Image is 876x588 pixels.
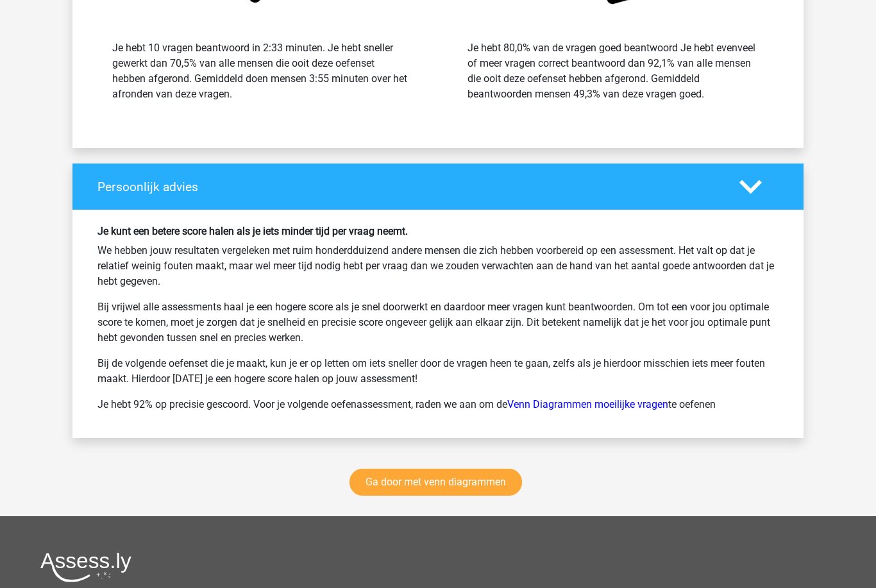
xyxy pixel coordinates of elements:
p: Bij de volgende oefenset die je maakt, kun je er op letten om iets sneller door de vragen heen te... [97,356,779,387]
img: Assessly logo [40,552,131,582]
p: Bij vrijwel alle assessments haal je een hogere score als je snel doorwerkt en daardoor meer vrag... [97,299,779,346]
p: Je hebt 92% op precisie gescoord. Voor je volgende oefenassessment, raden we aan om de te oefenen [97,397,779,412]
a: Ga door met venn diagrammen [350,469,522,496]
h6: Je kunt een betere score halen als je iets minder tijd per vraag neemt. [97,225,779,237]
p: We hebben jouw resultaten vergeleken met ruim honderdduizend andere mensen die zich hebben voorbe... [97,243,779,289]
a: Venn Diagrammen moeilijke vragen [507,398,668,410]
div: Je hebt 10 vragen beantwoord in 2:33 minuten. Je hebt sneller gewerkt dan 70,5% van alle mensen d... [112,40,409,102]
div: Je hebt 80,0% van de vragen goed beantwoord Je hebt evenveel of meer vragen correct beantwoord da... [467,40,764,102]
h4: Persoonlijk advies [97,180,720,194]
